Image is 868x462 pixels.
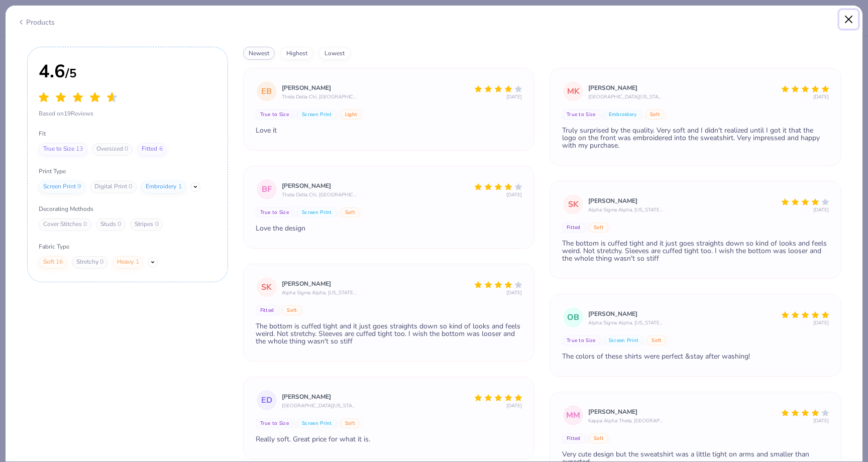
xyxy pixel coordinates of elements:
[129,183,132,191] span: 0
[297,207,337,217] button: Screen Print
[256,178,278,200] div: BF
[341,418,360,428] button: Soft
[100,258,103,266] span: 0
[256,322,522,345] div: The bottom is cuffed tight and it just goes straights down so kind of looks and feels weird. Not ...
[77,183,81,191] span: 9
[475,81,522,94] div: 4 Stars
[130,218,163,231] div: Stripes
[256,389,278,411] div: ED
[562,353,829,360] div: The colors of these shirts were perfect &stay after washing!
[39,143,87,156] div: True to Size
[243,47,275,60] button: newest
[475,277,522,290] div: 4 Stars
[562,109,600,120] button: True to Size
[282,305,301,315] button: Soft
[604,335,643,345] button: Screen Print
[39,129,216,138] span: Fit
[39,218,91,231] div: Cover Stitches
[562,306,584,328] div: OB
[256,207,294,217] button: True to Size
[562,240,829,262] div: The bottom is cuffed tight and it just goes straights down so kind of looks and feels weird. Not ...
[141,181,186,193] div: Embroidery
[39,59,65,84] span: 4.6
[39,109,117,118] span: Based on 19 Reviews
[90,181,137,193] div: Digital Print
[113,256,143,269] div: Heavy
[136,258,139,266] span: 1
[96,218,126,231] div: Studs
[782,194,829,207] div: 4 Stars
[65,65,76,81] span: / 5
[562,80,584,102] div: MK
[148,257,157,267] button: Show More
[39,181,85,193] div: Screen Print
[297,418,337,428] button: Screen Print
[782,81,829,94] div: 5 Stars
[118,220,121,228] span: 0
[256,435,522,443] div: Really soft. Great price for what it is.
[56,258,63,266] span: 16
[256,80,278,102] div: EB
[562,127,829,149] div: Truly surprised by the quality. Very soft and I didn't realized until I got it that the logo on t...
[647,335,666,345] button: Soft
[17,17,55,28] div: Products
[562,193,584,215] div: SK
[39,204,216,213] span: Decorating Methods
[589,433,608,443] button: Soft
[256,418,294,428] button: True to Size
[125,145,128,153] span: 0
[256,224,522,232] div: Love the design
[39,256,67,269] div: Soft
[297,109,337,120] button: Screen Print
[178,183,182,191] span: 1
[341,109,362,120] button: Light
[76,145,83,153] span: 13
[562,222,585,233] button: Fitted
[341,207,360,217] button: Soft
[256,276,278,298] div: SK
[190,182,200,192] button: Show More
[256,305,279,315] button: Fitted
[256,109,294,120] button: True to Size
[562,335,600,345] button: True to Size
[782,405,829,418] div: 4 Stars
[645,109,665,120] button: Soft
[159,145,163,153] span: 6
[562,433,585,443] button: Fitted
[256,127,522,134] div: Love it
[83,220,87,228] span: 0
[319,47,350,60] button: lowest
[604,109,641,120] button: Embroidery
[475,390,522,403] div: 5 Stars
[39,90,117,104] div: 4.6 Stars
[155,220,159,228] span: 0
[39,167,216,176] span: Print Type
[475,179,522,192] div: 4 Stars
[137,143,167,156] div: Fitted
[589,222,608,233] button: Soft
[782,307,829,320] div: 5 Stars
[839,10,858,29] button: Close
[562,404,584,426] div: MM
[72,256,108,269] div: Stretchy
[39,242,216,251] span: Fabric Type
[92,143,133,156] div: Oversized
[281,47,313,60] button: highest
